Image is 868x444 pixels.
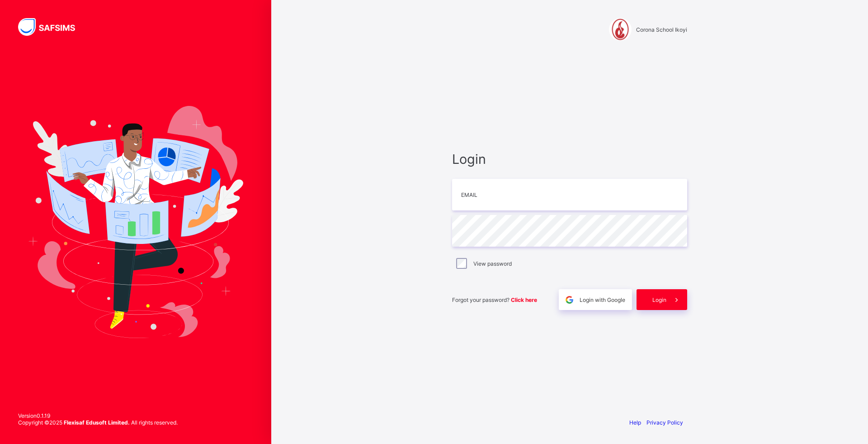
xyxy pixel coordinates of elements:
img: google.396cfc9801f0270233282035f929180a.svg [564,295,575,305]
a: Help [629,419,641,426]
a: Click here [511,296,537,303]
label: View password [473,260,512,267]
img: SAFSIMS Logo [18,18,86,36]
span: Copyright © 2025 All rights reserved. [18,419,178,426]
span: Login [452,151,687,167]
span: Login [652,296,666,303]
span: Corona School Ikoyi [636,26,687,33]
span: Version 0.1.19 [18,412,178,419]
span: Login with Google [580,296,625,303]
img: Hero Image [28,106,243,338]
span: Forgot your password? [452,296,537,303]
a: Privacy Policy [646,419,683,426]
strong: Flexisaf Edusoft Limited. [64,419,130,426]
